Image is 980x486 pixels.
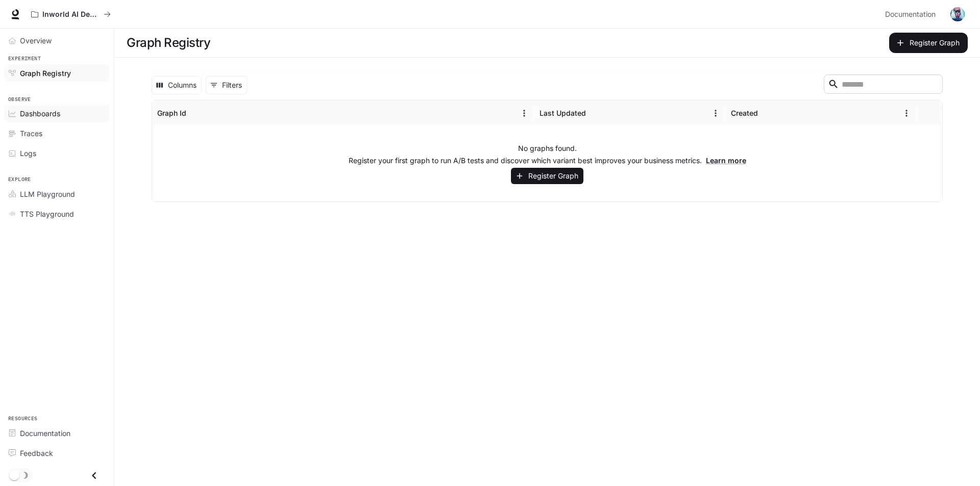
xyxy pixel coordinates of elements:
button: Register Graph [889,33,968,53]
button: All workspaces [27,4,115,24]
a: Graph Registry [4,64,110,82]
h1: Graph Registry [127,33,210,53]
button: Select columns [152,76,202,94]
span: Documentation [20,428,70,439]
div: Created [731,109,758,117]
a: Dashboards [4,105,110,122]
p: Register your first graph to run A/B tests and discover which variant best improves your business... [349,156,746,166]
button: Sort [759,106,774,121]
span: Feedback [20,448,53,458]
button: Close drawer [83,465,106,486]
span: Dashboards [20,108,60,119]
button: Sort [187,106,203,121]
div: Graph Id [157,109,186,117]
span: TTS Playground [20,209,74,219]
button: Sort [587,106,602,121]
a: TTS Playground [4,205,110,223]
a: Learn more [706,156,746,165]
span: Traces [20,128,42,139]
span: LLM Playground [20,189,75,199]
div: Last Updated [540,109,586,117]
img: User avatar [950,7,965,21]
span: Documentation [885,8,936,21]
span: Graph Registry [20,68,71,79]
a: Feedback [4,444,110,462]
button: Show filters [206,76,247,94]
button: Menu [708,106,723,121]
span: Overview [20,35,52,46]
span: Dark mode toggle [9,469,19,480]
a: Logs [4,144,110,162]
button: Menu [899,106,914,121]
a: Overview [4,32,110,49]
a: Traces [4,124,110,142]
span: Logs [20,148,36,159]
a: Documentation [881,4,943,24]
div: Search [824,74,943,96]
a: Documentation [4,424,110,442]
button: Register Graph [511,168,583,185]
p: Inworld AI Demos [42,10,100,19]
a: LLM Playground [4,185,110,203]
button: Menu [517,106,532,121]
button: User avatar [947,4,968,24]
p: No graphs found. [518,143,577,154]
